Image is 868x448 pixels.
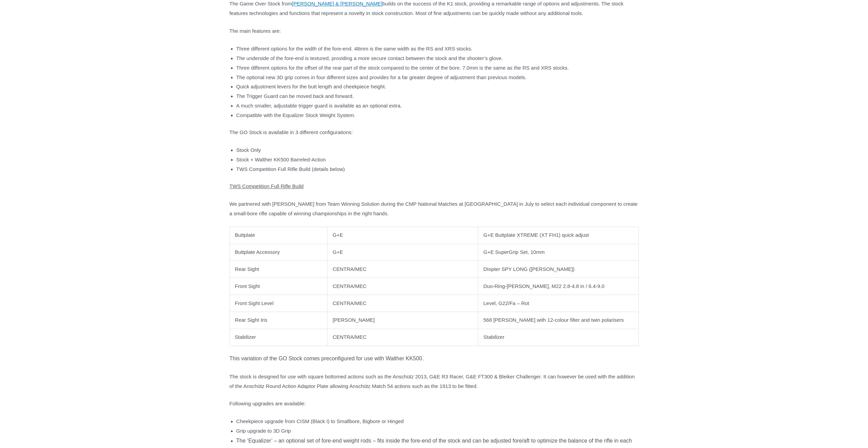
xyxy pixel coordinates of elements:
[230,312,328,329] td: Rear Sight Iris
[230,199,639,218] p: We partnered with [PERSON_NAME] from Team Winning Solution during the CMP National Matches at [GE...
[327,329,478,346] td: CENTRA/MEC
[483,247,633,257] div: G+E SuperGrip Set, 10mm
[478,329,638,346] td: Stabilizer
[327,312,478,329] td: [PERSON_NAME]
[327,295,478,312] td: CENTRA/MEC
[230,399,639,408] p: Following upgrades are available:
[292,1,382,6] a: [PERSON_NAME] & [PERSON_NAME]
[327,227,478,244] td: G+E
[230,183,304,189] span: TWS Competition Full Rifle Build
[236,155,639,164] li: Stock + Walther KK500 Barreled-Action
[327,244,478,261] td: G+E
[236,111,639,120] li: Compatible with the Equalizer Stock Weight System.
[236,164,639,174] li: TWS Competition Full Rifle Build (details below)
[236,91,639,101] li: The Trigger Guard can be moved back and forward.
[236,44,639,54] li: Three different options for the width of the fore-end. 48mm is the same width as the RS and XRS s...
[483,281,633,291] div: Duo-Ring-[PERSON_NAME], M22 2.8-4.8 in / 6.4-9.0
[236,82,639,91] li: Quick adjustment levers for the butt length and cheekpiece height.
[230,261,328,278] td: Rear Sight
[483,230,633,240] div: G+E Buttplate XTREME (XT FH1) quick adjust
[230,372,639,391] p: The stock is designed for use with square bottomed actions such as the Anschütz 2013, G&E R3 Race...
[236,417,639,426] li: Cheekpiece upgrade from CISM (Black I) to Smallbore, Bigbore or Hinged
[236,63,639,73] li: Three different options for the offset of the rear part of the stock compared to the center of th...
[483,315,633,325] div: 568 [PERSON_NAME] with 12-colour filter and twin polarisers
[230,244,328,261] td: Buttplate Accessory
[230,356,424,361] span: This variation of the GO Stock comes preconfigured for use with Walther KK500.
[327,261,478,278] td: CENTRA/MEC
[236,101,639,111] li: A much smaller, adjustable trigger guard is available as an optional extra.
[230,26,639,36] p: The main features are:
[327,278,478,295] td: CENTRA/MEC
[236,145,639,155] li: Stock Only
[230,295,328,312] td: Front Sight Level
[483,299,633,308] div: Level, G22/Fa – Rot
[230,227,328,244] td: Buttplate
[236,73,639,82] li: The optional new 3D grip comes in four different sizes and provides for a far greater degree of a...
[230,278,328,295] td: Front Sight
[230,128,639,137] p: The GO Stock is available in 3 different configurations:
[483,264,633,274] div: DIopter SPY LONG ([PERSON_NAME])
[236,54,639,63] li: The underside of the fore-end is textured, providing a more secure contact between the stock and ...
[230,329,328,346] td: Stabilizer
[236,426,639,436] li: Grip upgrade to 3D Grip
